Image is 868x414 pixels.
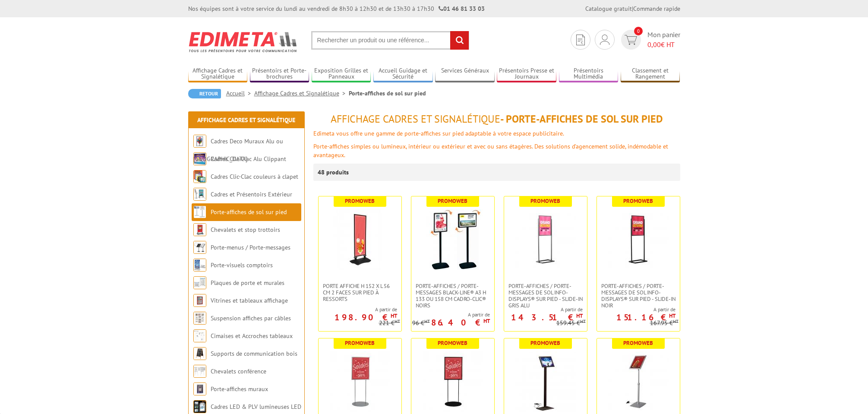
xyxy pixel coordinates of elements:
[313,130,564,137] font: Edimeta vous offre une gamme de porte-affiches sur pied adaptable à votre espace publicitaire.
[193,135,206,148] img: Cadres Deco Muraux Alu ou Bois
[601,283,675,309] span: Porte-affiches / Porte-messages de sol Info-Displays® sur pied - Slide-in Noir
[373,67,433,81] a: Accueil Guidage et Sécurité
[438,197,467,205] b: Promoweb
[608,209,669,270] img: Porte-affiches / Porte-messages de sol Info-Displays® sur pied - Slide-in Noir
[623,339,653,347] b: Promoweb
[226,89,254,97] a: Accueil
[349,89,426,98] li: Porte-affiches de sol sur pied
[193,205,206,218] img: Porte-affiches de sol sur pied
[515,351,576,412] img: Porte-affiches / Porte-messages LED A4 et A3 hauteur fixe - Noir
[391,312,397,319] sup: HT
[193,276,206,289] img: Plaques de porte et murales
[345,339,375,347] b: Promoweb
[412,320,430,326] p: 96 €
[530,197,560,205] b: Promoweb
[585,4,680,13] div: |
[211,173,298,180] a: Cadres Clic-Clac couleurs à clapet
[597,306,675,313] span: A partir de
[450,31,469,50] input: rechercher
[193,259,206,272] img: Porte-visuels comptoirs
[634,27,643,35] span: 0
[597,283,680,309] a: Porte-affiches / Porte-messages de sol Info-Displays® sur pied - Slide-in Noir
[188,89,221,98] a: Retour
[313,142,668,159] font: Porte-affiches simples ou lumineux, intérieur ou extérieur et avec ou sans étagères. Des solution...
[193,329,206,342] img: Cimaises et Accroches tableaux
[193,294,206,307] img: Vitrines et tableaux affichage
[197,116,295,124] a: Affichage Cadres et Signalétique
[497,67,556,81] a: Présentoirs Presse et Journaux
[438,339,467,347] b: Promoweb
[647,30,680,50] span: Mon panier
[311,31,469,50] input: Rechercher un produit ou une référence...
[211,243,290,251] a: Porte-menus / Porte-messages
[193,137,283,163] a: Cadres Deco Muraux Alu ou [GEOGRAPHIC_DATA]
[193,241,206,254] img: Porte-menus / Porte-messages
[530,339,560,347] b: Promoweb
[330,351,390,412] img: Porte-affiches / Porte-messages de sol Info-Displays® sur pied ovale - Slide-in Gris Alu
[619,30,680,50] a: devis rapide 0 Mon panier 0,00€ HT
[193,347,206,360] img: Supports de communication bois
[211,350,297,357] a: Supports de communication bois
[395,318,400,324] sup: HT
[211,226,280,234] a: Chevalets et stop trottoirs
[323,283,397,302] span: Porte Affiche H 152 x L 56 cm 2 faces sur pied à ressorts
[193,170,206,183] img: Cadres Clic-Clac couleurs à clapet
[423,209,483,270] img: Porte-affiches / Porte-messages Black-Line® A3 H 133 ou 158 cm Cadro-Clic® noirs
[318,164,350,181] p: 48 produits
[504,283,587,309] a: Porte-affiches / Porte-messages de sol Info-Displays® sur pied - Slide-in Gris Alu
[669,312,675,319] sup: HT
[424,318,430,324] sup: HT
[319,283,401,302] a: Porte Affiche H 152 x L 56 cm 2 faces sur pied à ressorts
[188,4,485,13] div: Nos équipes sont à votre service du lundi au vendredi de 8h30 à 12h30 et de 13h30 à 17h30
[331,112,500,126] span: Affichage Cadres et Signalétique
[625,35,637,45] img: devis rapide
[250,67,309,81] a: Présentoirs et Porte-brochures
[647,40,661,49] span: 0,00
[211,279,284,287] a: Plaques de porte et murales
[511,315,583,320] p: 143.51 €
[673,318,679,324] sup: HT
[319,306,397,313] span: A partir de
[211,367,266,375] a: Chevalets conférence
[515,209,576,270] img: Porte-affiches / Porte-messages de sol Info-Displays® sur pied - Slide-in Gris Alu
[330,209,390,270] img: Porte Affiche H 152 x L 56 cm 2 faces sur pied à ressorts
[211,297,288,304] a: Vitrines et tableaux affichage
[580,318,586,324] sup: HT
[193,223,206,236] img: Chevalets et stop trottoirs
[193,365,206,378] img: Chevalets conférence
[647,40,680,50] span: € HT
[416,283,490,309] span: Porte-affiches / Porte-messages Black-Line® A3 H 133 ou 158 cm Cadro-Clic® noirs
[576,312,583,319] sup: HT
[211,208,287,216] a: Porte-affiches de sol sur pied
[211,314,291,322] a: Suspension affiches par câbles
[254,89,349,97] a: Affichage Cadres et Signalétique
[431,320,490,325] p: 86.40 €
[313,114,680,125] h1: - Porte-affiches de sol sur pied
[379,320,400,326] p: 221 €
[435,67,495,81] a: Services Généraux
[576,35,585,45] img: devis rapide
[188,26,298,58] img: Edimeta
[600,35,609,45] img: devis rapide
[423,351,483,412] img: Porte-affiches / Porte-messages de sol Info-Displays® sur pied ovale - Slide-in Noir
[439,5,485,13] strong: 01 46 81 33 03
[483,317,490,325] sup: HT
[508,283,583,309] span: Porte-affiches / Porte-messages de sol Info-Displays® sur pied - Slide-in Gris Alu
[616,315,675,320] p: 151.16 €
[193,188,206,201] img: Cadres et Présentoirs Extérieur
[623,197,653,205] b: Promoweb
[211,190,292,198] a: Cadres et Présentoirs Extérieur
[211,332,293,340] a: Cimaises et Accroches tableaux
[211,261,273,269] a: Porte-visuels comptoirs
[556,320,586,326] p: 159.45 €
[559,67,619,81] a: Présentoirs Multimédia
[211,385,268,393] a: Porte-affiches muraux
[411,283,494,309] a: Porte-affiches / Porte-messages Black-Line® A3 H 133 ou 158 cm Cadro-Clic® noirs
[193,382,206,395] img: Porte-affiches muraux
[621,67,680,81] a: Classement et Rangement
[312,67,371,81] a: Exposition Grilles et Panneaux
[585,5,632,13] a: Catalogue gratuit
[608,351,669,412] img: Porte-affiches / Porte-messages LED A4 et A3 réglables en hauteur
[345,197,375,205] b: Promoweb
[335,315,397,320] p: 198.90 €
